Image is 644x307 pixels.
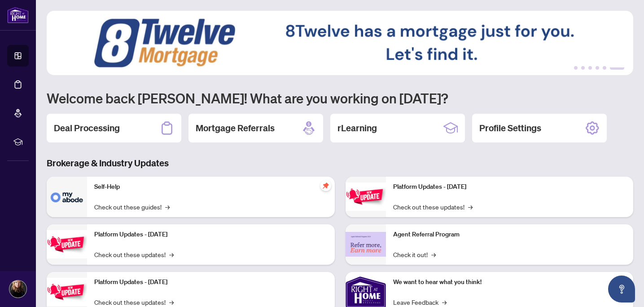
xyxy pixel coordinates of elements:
p: Agent Referral Program [393,230,626,240]
p: Platform Updates - [DATE] [393,182,626,192]
a: Check out these updates!→ [94,249,174,259]
p: Self-Help [94,182,328,192]
button: 3 [588,66,592,70]
h3: Brokerage & Industry Updates [47,157,633,169]
h2: rLearning [337,122,377,134]
img: Platform Updates - June 23, 2025 [346,182,386,211]
a: Leave Feedback→ [393,297,447,307]
span: → [169,297,174,307]
p: Platform Updates - [DATE] [94,277,328,287]
h2: Deal Processing [54,122,120,134]
span: → [442,297,447,307]
a: Check out these guides!→ [94,202,170,212]
span: → [169,249,174,259]
p: Platform Updates - [DATE] [94,230,328,240]
img: Self-Help [47,177,87,217]
img: Agent Referral Program [346,232,386,257]
span: → [165,202,170,212]
span: → [468,202,473,212]
img: logo [7,7,29,23]
button: 2 [581,66,585,70]
a: Check out these updates!→ [94,297,174,307]
button: Open asap [608,276,635,303]
span: → [431,249,436,259]
img: Platform Updates - September 16, 2025 [47,230,87,258]
span: pushpin [320,180,331,191]
img: Platform Updates - July 21, 2025 [47,278,87,306]
p: We want to hear what you think! [393,277,626,287]
button: 1 [574,66,578,70]
img: Profile Icon [9,280,26,298]
button: 5 [603,66,606,70]
a: Check out these updates!→ [393,202,473,212]
h2: Mortgage Referrals [196,122,275,134]
h1: Welcome back [PERSON_NAME]! What are you working on [DATE]? [47,89,633,107]
h2: Profile Settings [479,122,541,134]
img: Slide 5 [47,11,633,75]
button: 4 [596,66,599,70]
a: Check it out!→ [393,249,436,259]
button: 6 [610,66,624,70]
